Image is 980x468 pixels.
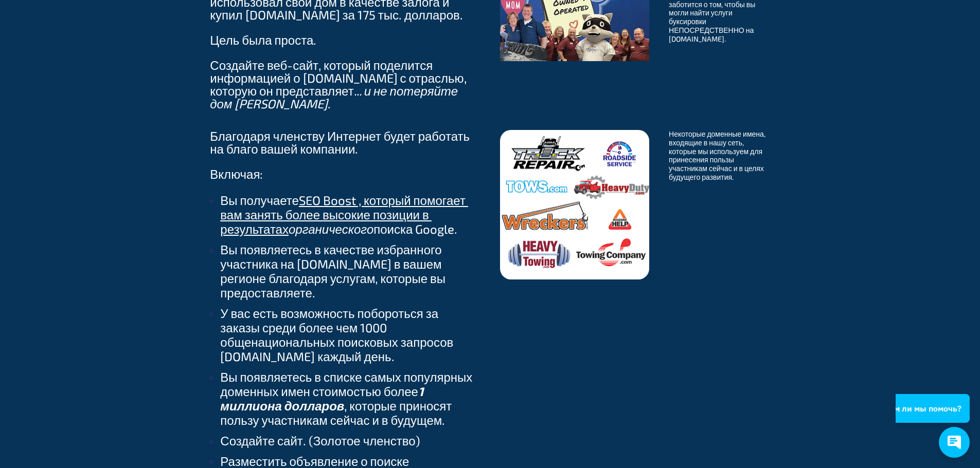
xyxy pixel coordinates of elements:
font: . [454,221,457,236]
font: Вы появляетесь в качестве избранного участника на [DOMAIN_NAME] в вашем регионе благодаря услугам... [220,242,448,300]
font: ... и не потеряйте дом [PERSON_NAME] [210,83,460,111]
font: Создайте сайт. (Золотое членство) [220,433,420,448]
font: поиска Google [373,221,454,236]
font: Вы получаете [220,193,299,208]
font: Некоторые доменные имена, входящие в нашу сеть, которые мы используем для принесения пользы участ... [669,129,767,181]
font: , которые приносят пользу участникам сейчас и в будущем. [220,398,454,427]
font: Вы появляетесь в списке самых популярных доменных имен стоимостью более [220,369,475,399]
font: 1 миллиона долларов [220,384,426,413]
font: . [328,96,331,111]
font: SEO Boost , который помогает вам занять более высокие позиции в результатах [220,193,468,236]
font: Включая: [210,166,263,181]
a: SEO Boost , который помогает вам занять более высокие позиции в результатах [220,193,468,237]
iframe: Разговоры [896,366,980,468]
font: Создайте веб-сайт, который поделится информацией о [DOMAIN_NAME] с отраслью, которую он представляет [210,58,469,98]
img: Другие доменные имена Towing.com [500,130,649,279]
font: Благодаря членству Интернет будет работать на благо вашей компании. [210,128,472,156]
font: органического [289,221,373,236]
font: Цель была проста. [210,32,316,47]
font: У вас есть возможность побороться за заказы среди более чем 1000 общенациональных поисковых запро... [220,306,456,364]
